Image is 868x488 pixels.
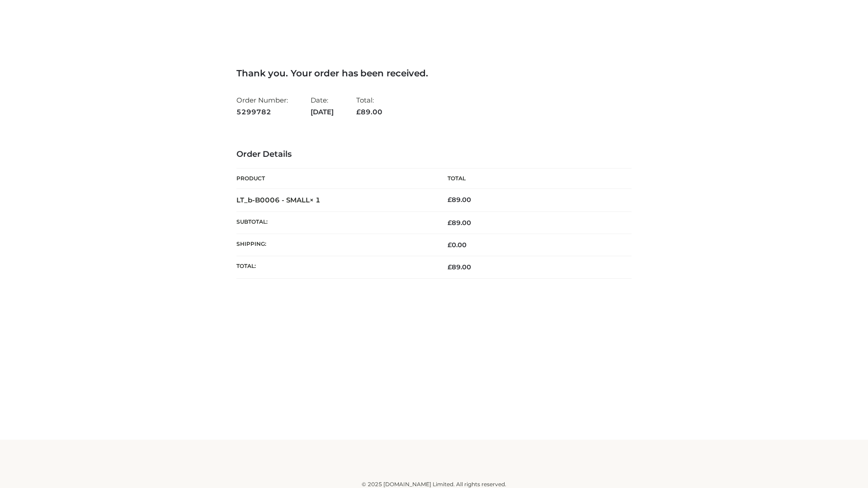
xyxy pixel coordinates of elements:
[236,256,434,278] th: Total:
[356,108,361,116] span: £
[236,211,434,234] th: Subtotal:
[311,106,334,118] strong: [DATE]
[236,68,632,79] h3: Thank you. Your order has been received.
[236,169,434,189] th: Product
[310,196,321,204] strong: × 1
[434,169,632,189] th: Total
[236,234,434,256] th: Shipping:
[356,108,382,116] span: 89.00
[448,241,452,249] span: £
[448,263,471,271] span: 89.00
[236,150,632,160] h3: Order Details
[236,196,321,204] strong: LT_b-B0006 - SMALL
[311,92,334,120] li: Date:
[236,106,288,118] strong: 5299782
[448,219,471,227] span: 89.00
[448,196,452,204] span: £
[448,219,452,227] span: £
[448,241,467,249] bdi: 0.00
[236,92,288,120] li: Order Number:
[356,92,382,120] li: Total:
[448,196,471,204] bdi: 89.00
[448,263,452,271] span: £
